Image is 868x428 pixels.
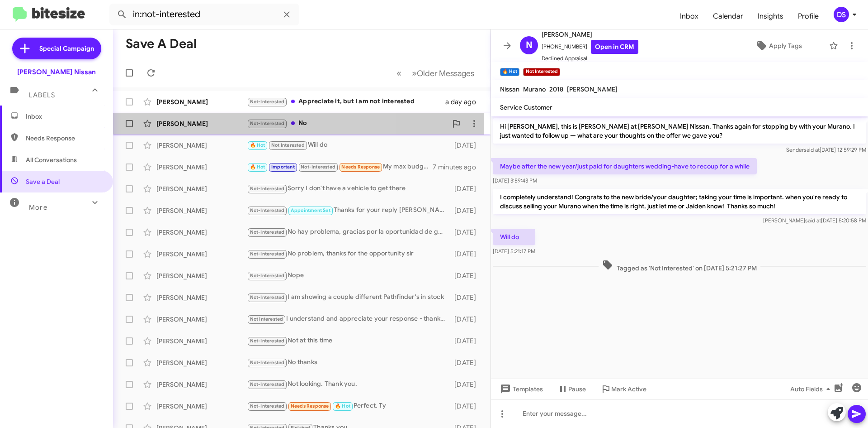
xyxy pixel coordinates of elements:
[156,228,247,237] div: [PERSON_NAME]
[250,338,285,344] span: Not-Interested
[26,112,103,121] span: Inbox
[791,3,826,29] a: Profile
[156,141,247,150] div: [PERSON_NAME]
[17,67,96,77] div: [PERSON_NAME] Nissan
[250,381,285,387] span: Not-Interested
[526,38,533,53] span: N
[500,103,552,111] span: Service Customer
[611,381,646,397] span: Mark Active
[247,183,450,194] div: Sorry I don't have a vehicle to get there
[250,120,285,126] span: Not-Interested
[493,248,535,255] span: [DATE] 5:21:17 PM
[396,67,401,79] span: «
[450,271,483,280] div: [DATE]
[783,381,841,397] button: Auto Fields
[247,401,450,411] div: Perfect. Ty
[247,379,450,390] div: Not looking. Thank you.
[247,292,450,303] div: I am showing a couple different Pathfinder's in stock
[593,381,654,397] button: Mark Active
[500,68,519,76] small: 🔥 Hot
[247,270,450,281] div: Nope
[493,118,866,144] p: Hi [PERSON_NAME], this is [PERSON_NAME] at [PERSON_NAME] Nissan. Thanks again for stopping by wit...
[301,164,335,170] span: Not-Interested
[445,97,483,106] div: a day ago
[417,68,474,78] span: Older Messages
[291,403,329,409] span: Needs Response
[335,403,350,409] span: 🔥 Hot
[156,271,247,280] div: [PERSON_NAME]
[450,293,483,302] div: [DATE]
[26,177,60,186] span: Save a Deal
[156,315,247,324] div: [PERSON_NAME]
[271,164,295,170] span: Important
[26,134,103,143] span: Needs Response
[450,315,483,324] div: [DATE]
[769,38,802,54] span: Apply Tags
[247,314,450,324] div: I understand and appreciate your response - thank you for being our customer and giving us a chan...
[26,155,77,164] span: All Conversations
[732,38,825,54] button: Apply Tags
[550,381,593,397] button: Pause
[706,3,750,29] a: Calendar
[156,358,247,367] div: [PERSON_NAME]
[805,217,821,224] span: said at
[271,142,305,148] span: Not Interested
[542,40,638,54] span: [PHONE_NUMBER]
[786,146,866,153] span: Sender [DATE] 12:59:29 PM
[291,207,330,213] span: Appointment Set
[250,186,285,192] span: Not-Interested
[493,177,537,184] span: [DATE] 3:59:43 PM
[250,294,285,300] span: Not-Interested
[568,381,586,397] span: Pause
[247,227,450,237] div: No hay problema, gracias por la oportunidad de ganar su negocio.
[493,229,535,245] p: Will do
[156,402,247,411] div: [PERSON_NAME]
[247,140,450,150] div: Will do
[790,381,834,397] span: Auto Fields
[156,163,247,172] div: [PERSON_NAME]
[567,85,618,93] span: [PERSON_NAME]
[826,7,858,22] button: DS
[450,402,483,411] div: [DATE]
[156,293,247,302] div: [PERSON_NAME]
[834,7,849,22] div: DS
[412,67,417,79] span: »
[673,3,706,29] span: Inbox
[250,403,285,409] span: Not-Interested
[250,229,285,235] span: Not-Interested
[406,64,480,82] button: Next
[804,146,820,153] span: said at
[247,357,450,368] div: No thanks
[491,381,550,397] button: Templates
[156,250,247,259] div: [PERSON_NAME]
[542,29,638,40] span: [PERSON_NAME]
[500,85,519,93] span: Nissan
[391,64,407,82] button: Previous
[433,163,483,172] div: 7 minutes ago
[523,85,546,93] span: Murano
[750,3,791,29] a: Insights
[29,91,55,99] span: Labels
[450,358,483,367] div: [DATE]
[450,184,483,193] div: [DATE]
[250,99,285,105] span: Not-Interested
[247,249,450,259] div: No problem, thanks for the opportunity sir
[247,205,450,216] div: Thanks for your reply [PERSON_NAME] and the opportunity! Hope everything's going well with you.
[450,141,483,150] div: [DATE]
[247,118,447,129] div: No
[109,4,299,25] input: Search
[450,380,483,389] div: [DATE]
[450,206,483,215] div: [DATE]
[493,189,866,214] p: I completely understand! Congrats to the new bride/your daughter; taking your time is important. ...
[523,68,560,76] small: Not Interested
[39,44,94,53] span: Special Campaign
[12,38,101,59] a: Special Campaign
[156,119,247,128] div: [PERSON_NAME]
[341,164,380,170] span: Needs Response
[247,336,450,346] div: Not at this time
[247,96,445,107] div: Appreciate it, but I am not interested
[763,217,866,224] span: [PERSON_NAME] [DATE] 5:20:58 PM
[591,40,638,54] a: Open in CRM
